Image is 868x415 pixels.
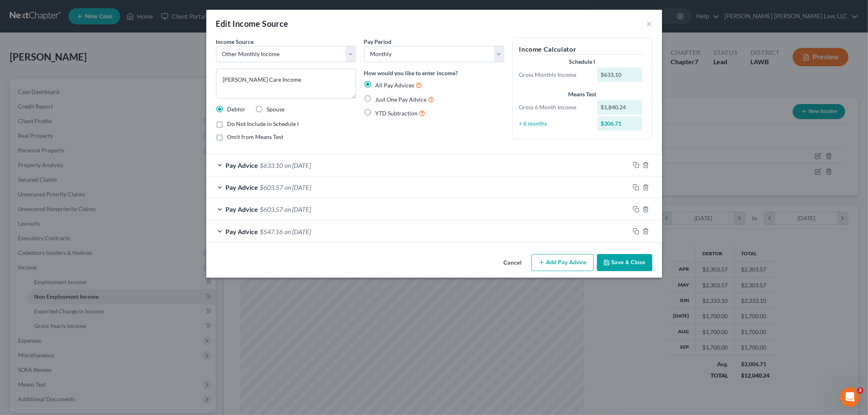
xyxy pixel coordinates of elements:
div: Edit Income Source [216,18,289,29]
span: on [DATE] [285,183,311,191]
span: YTD Subtraction [376,110,418,117]
button: Save & Close [597,254,652,271]
span: All Pay Advices [376,82,415,89]
div: Schedule I [519,58,645,66]
span: Pay Advice [226,161,258,169]
button: Cancel [497,255,528,271]
span: Pay Advice [226,183,258,191]
label: How would you like to enter income? [364,69,458,77]
span: Omit from Means Test [227,133,284,140]
h5: Income Calculator [519,44,645,54]
span: Just One Pay Advice [376,96,427,103]
span: 3 [857,387,864,394]
span: Spouse [267,106,285,113]
span: $603.57 [260,183,283,191]
button: Add Pay Advice [531,254,594,271]
span: $633.10 [260,161,283,169]
span: Do Not Include in Schedule I [227,120,299,127]
div: ÷ 6 months [515,120,594,128]
div: Gross 6 Month Income [515,103,594,111]
iframe: Intercom live chat [840,387,860,407]
label: Pay Period [364,37,392,46]
span: Pay Advice [226,228,258,235]
div: Means Test [519,90,645,98]
span: on [DATE] [285,161,311,169]
span: $547.16 [260,228,283,235]
div: $1,840.24 [597,100,642,115]
span: $603.57 [260,205,283,213]
div: Gross Monthly Income [515,71,594,79]
div: $633.10 [597,67,642,82]
span: Income Source [216,38,254,45]
button: × [647,19,652,28]
span: on [DATE] [285,205,311,213]
span: Debtor [227,106,246,113]
span: Pay Advice [226,205,258,213]
div: $306.71 [597,116,642,131]
span: on [DATE] [285,228,311,235]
